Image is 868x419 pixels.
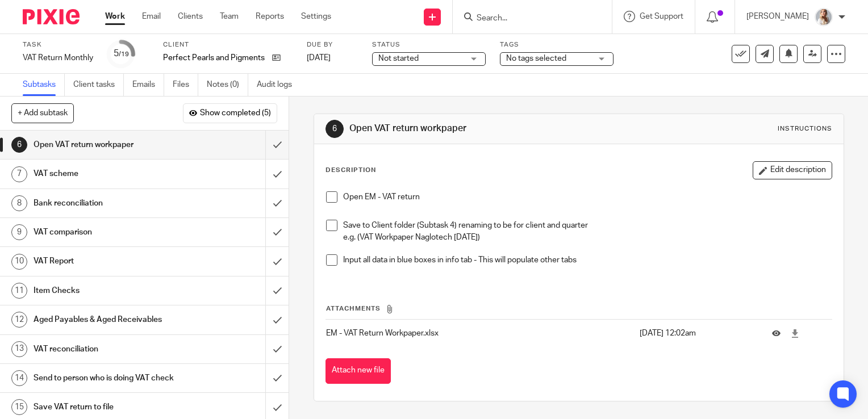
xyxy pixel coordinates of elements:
img: Pixie [23,9,80,24]
a: Team [220,11,239,22]
a: Work [105,11,125,22]
div: 8 [11,195,27,211]
div: 10 [11,254,27,270]
h1: Open VAT return workpaper [349,123,603,135]
div: 6 [325,120,344,138]
span: Show completed (5) [200,109,271,118]
p: [PERSON_NAME] [746,11,809,22]
button: Attach new file [325,358,391,384]
h1: VAT scheme [34,165,181,182]
label: Task [23,40,93,49]
input: Search [475,14,578,24]
p: e.g. (VAT Workpaper Naglotech [DATE]) [343,232,832,243]
label: Due by [307,40,358,49]
p: Save to Client folder (Subtask 4) renaming to be for client and quarter [343,220,832,231]
h1: VAT Report [34,253,181,270]
label: Tags [500,40,614,49]
h1: Save VAT return to file [34,399,181,416]
a: Download [791,328,799,339]
small: /19 [119,51,129,57]
label: Client [163,40,293,49]
a: Client tasks [73,74,124,96]
span: Get Support [640,12,683,20]
button: + Add subtask [11,103,74,123]
h1: Send to person who is doing VAT check [34,370,181,387]
h1: Bank reconciliation [34,195,181,212]
div: 9 [11,224,27,240]
div: 6 [11,137,27,153]
div: 15 [11,399,27,415]
div: 11 [11,283,27,299]
p: Input all data in blue boxes in info tab - This will populate other tabs [343,254,832,266]
h1: VAT reconciliation [34,341,181,358]
a: Audit logs [257,74,301,96]
a: Clients [178,11,203,22]
span: [DATE] [307,54,331,62]
h1: Open VAT return workpaper [34,136,181,153]
a: Settings [301,11,331,22]
label: Status [372,40,486,49]
p: Perfect Pearls and Pigments Ltd [163,52,266,64]
a: Email [142,11,161,22]
a: Files [173,74,198,96]
h1: Aged Payables & Aged Receivables [34,311,181,328]
span: No tags selected [506,55,566,62]
p: Open EM - VAT return [343,191,832,203]
a: Emails [132,74,164,96]
a: Notes (0) [207,74,248,96]
a: Reports [256,11,284,22]
img: IMG_9968.jpg [815,8,833,26]
div: 7 [11,166,27,182]
h1: Item Checks [34,282,181,299]
p: Description [325,166,376,175]
button: Edit description [753,161,832,179]
div: 12 [11,312,27,328]
span: Attachments [326,305,381,312]
p: [DATE] 12:02am [640,328,755,339]
div: 14 [11,370,27,386]
div: 5 [114,47,129,60]
span: Not started [378,55,419,62]
p: EM - VAT Return Workpaper.xlsx [326,328,633,339]
div: Instructions [778,124,832,133]
a: Subtasks [23,74,65,96]
button: Show completed (5) [183,103,277,123]
h1: VAT comparison [34,224,181,241]
div: 13 [11,341,27,357]
div: VAT Return Monthly [23,52,93,64]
